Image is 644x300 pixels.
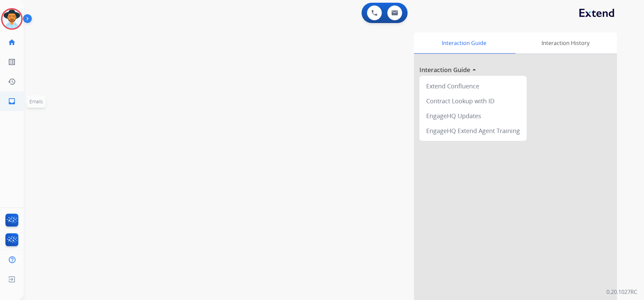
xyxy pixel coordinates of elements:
p: 0.20.1027RC [606,288,637,296]
mat-icon: history [8,78,16,86]
mat-icon: inbox [8,97,16,105]
div: Extend Confluence [422,79,524,93]
span: Emails [29,98,43,105]
div: EngageHQ Extend Agent Training [422,123,524,138]
div: Contract Lookup with ID [422,93,524,108]
div: EngageHQ Updates [422,108,524,123]
mat-icon: list_alt [8,58,16,66]
img: avatar [2,9,21,28]
div: Interaction History [514,33,617,53]
mat-icon: home [8,38,16,46]
div: Interaction Guide [414,33,514,53]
